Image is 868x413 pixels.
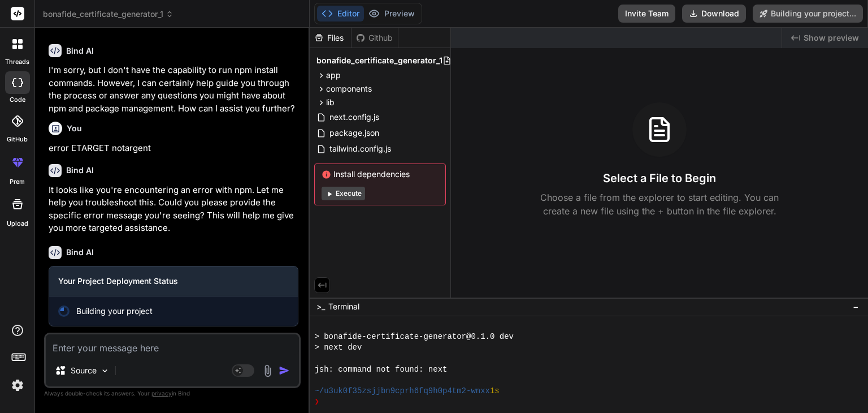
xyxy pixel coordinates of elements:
h6: Bind AI [66,247,94,258]
h6: You [67,123,82,134]
label: GitHub [7,135,28,144]
p: I'm sorry, but I don't have the capability to run npm install commands. However, I can certainly ... [49,64,298,115]
h6: Bind AI [66,45,94,57]
span: tailwind.config.js [328,142,392,156]
button: Invite Team [618,5,675,23]
span: lib [326,97,335,108]
img: settings [8,376,27,395]
span: components [326,83,372,94]
p: error ETARGET notargent [49,142,298,155]
span: 1s [490,386,500,397]
span: Show preview [804,32,859,44]
span: next.config.js [328,110,380,124]
span: privacy [151,390,172,397]
p: Always double-check its answers. Your in Bind [44,388,301,399]
button: Preview [364,6,419,21]
label: Upload [7,219,28,229]
img: icon [279,365,290,376]
button: Execute [322,187,365,200]
span: ~/u3uk0f35zsjjbn9cprh6fq9h0p4tm2-wnxx [314,386,490,397]
label: code [10,95,25,105]
p: Choose a file from the explorer to start editing. You can create a new file using the + button in... [533,191,786,218]
button: − [850,298,861,316]
span: Terminal [328,301,359,312]
div: Github [351,32,398,44]
button: Building your project... [753,5,863,23]
p: It looks like you're encountering an error with npm. Let me help you troubleshoot this. Could you... [49,184,298,235]
h6: Bind AI [66,165,94,176]
span: bonafide_certificate_generator_1 [316,55,442,66]
div: Files [310,32,351,44]
h3: Select a File to Begin [603,170,716,186]
img: Pick Models [100,366,110,376]
label: prem [10,177,25,187]
h3: Your Project Deployment Status [58,276,289,287]
label: threads [5,57,29,67]
span: − [853,301,859,312]
span: ❯ [314,397,320,407]
button: Editor [317,6,364,21]
span: > bonafide-certificate-generator@0.1.0 dev [314,332,514,342]
span: app [326,70,341,81]
span: jsh: command not found: next [314,364,447,375]
span: > next dev [314,342,362,353]
button: Download [682,5,746,23]
span: package.json [328,126,380,140]
span: Building your project [76,306,153,317]
img: attachment [261,364,274,377]
span: Install dependencies [322,169,439,180]
span: bonafide_certificate_generator_1 [43,8,173,20]
p: Source [71,365,97,376]
span: >_ [316,301,325,312]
